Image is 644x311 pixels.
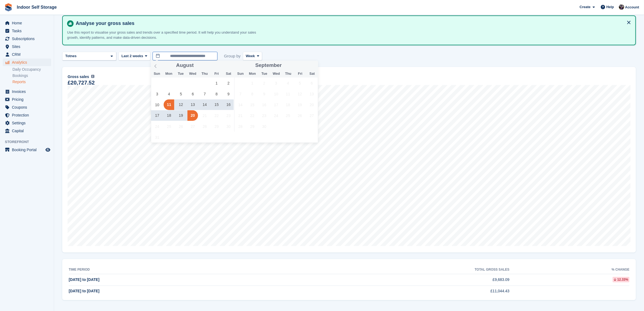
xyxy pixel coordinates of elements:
[276,286,510,297] td: £11,044.43
[224,52,241,61] span: Group by
[151,72,163,76] span: Sun
[235,89,246,99] span: September 7, 2025
[613,277,629,282] div: 12.33%
[199,99,210,110] span: August 14, 2025
[211,121,222,132] span: August 29, 2025
[306,78,317,88] span: September 6, 2025
[164,110,174,121] span: August 18, 2025
[306,72,318,76] span: Sat
[211,89,222,99] span: August 8, 2025
[259,89,269,99] span: September 9, 2025
[223,78,234,88] span: August 2, 2025
[187,72,199,76] span: Wed
[3,111,51,119] a: menu
[276,274,510,286] td: £9,683.09
[223,99,234,110] span: August 16, 2025
[152,110,163,121] span: August 17, 2025
[4,3,12,11] img: stora-icon-8386f47178a22dfd0bd8f6a31ec36ba5ce8667c1dd55bd0f319d3a0aa187defe.svg
[176,99,186,110] span: August 12, 2025
[223,121,234,132] span: August 30, 2025
[295,99,305,110] span: September 19, 2025
[223,89,234,99] span: August 9, 2025
[15,3,59,12] a: Indoor Self Storage
[12,96,44,103] span: Pricing
[3,127,51,135] a: menu
[69,289,100,293] span: [DATE] to [DATE]
[3,51,51,58] a: menu
[211,78,222,88] span: August 1, 2025
[12,79,51,85] a: Reports
[12,51,44,58] span: CRM
[247,121,257,132] span: September 29, 2025
[211,99,222,110] span: August 15, 2025
[247,89,257,99] span: September 8, 2025
[118,52,150,61] button: Last 2 weeks
[282,63,299,68] input: Year
[247,99,257,110] span: September 15, 2025
[306,89,317,99] span: September 13, 2025
[247,110,257,121] span: September 22, 2025
[176,89,186,99] span: August 5, 2025
[69,277,100,282] span: [DATE] to [DATE]
[152,99,163,110] span: August 10, 2025
[199,121,210,132] span: August 28, 2025
[164,99,174,110] span: August 11, 2025
[12,127,44,135] span: Capital
[163,72,175,76] span: Mon
[164,89,174,99] span: August 4, 2025
[306,110,317,121] span: September 27, 2025
[164,121,174,132] span: August 25, 2025
[306,99,317,110] span: September 20, 2025
[176,121,186,132] span: August 26, 2025
[12,67,51,72] a: Daily Occupancy
[283,110,293,121] span: September 25, 2025
[223,110,234,121] span: August 23, 2025
[12,19,44,27] span: Home
[187,110,198,121] span: August 20, 2025
[3,35,51,43] a: menu
[3,119,51,127] a: menu
[295,89,305,99] span: September 12, 2025
[3,103,51,111] a: menu
[12,73,51,78] a: Bookings
[176,63,194,68] span: August
[68,74,89,80] span: Gross sales
[259,78,269,88] span: September 2, 2025
[3,88,51,95] a: menu
[235,72,246,76] span: Sun
[187,121,198,132] span: August 27, 2025
[3,43,51,50] a: menu
[68,80,95,85] div: £20,727.52
[152,89,163,99] span: August 3, 2025
[282,72,294,76] span: Thu
[3,59,51,66] a: menu
[270,72,282,76] span: Wed
[625,5,639,10] span: Account
[3,19,51,27] a: menu
[67,30,256,40] p: Use this report to visualise your gross sales and trends over a specified time period. It will he...
[295,110,305,121] span: September 26, 2025
[223,72,235,76] span: Sat
[176,110,186,121] span: August 19, 2025
[12,103,44,111] span: Coupons
[12,146,44,154] span: Booking Portal
[194,63,211,68] input: Year
[211,110,222,121] span: August 22, 2025
[3,146,51,154] a: menu
[5,139,54,145] span: Storefront
[294,72,306,76] span: Fri
[258,72,270,76] span: Tue
[283,78,293,88] span: September 4, 2025
[235,99,246,110] span: September 14, 2025
[259,121,269,132] span: September 30, 2025
[580,4,590,10] span: Create
[255,63,282,68] span: September
[235,121,246,132] span: September 28, 2025
[3,27,51,35] a: menu
[91,75,94,78] img: icon-info-grey-7440780725fd019a000dd9b08b2336e03edf1995a4989e88bcd33f0948082b44.svg
[45,147,51,153] a: Preview store
[211,72,223,76] span: Fri
[64,53,79,59] div: Totnes
[271,89,281,99] span: September 10, 2025
[74,20,631,27] h4: Analyse your gross sales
